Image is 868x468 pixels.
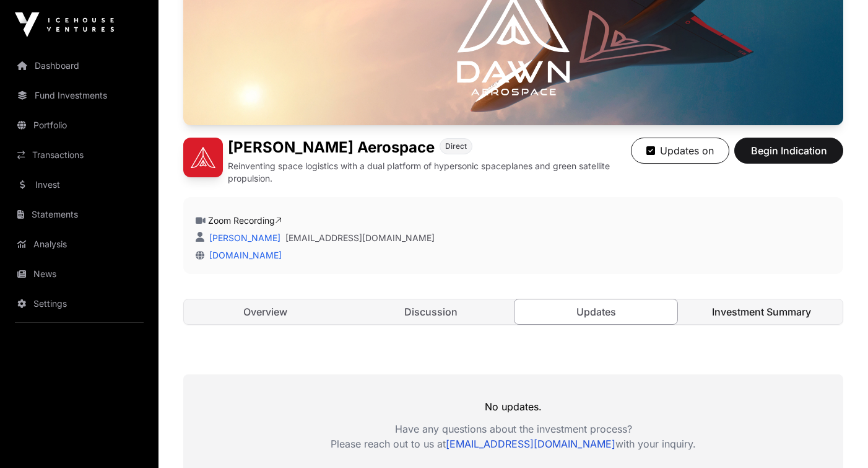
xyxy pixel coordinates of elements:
[183,138,223,177] img: Dawn Aerospace
[15,12,114,37] img: Icehouse Ventures Logo
[349,299,512,324] a: Discussion
[680,299,843,324] a: Investment Summary
[228,138,435,157] h1: [PERSON_NAME] Aerospace
[204,250,282,260] a: [DOMAIN_NAME]
[750,143,828,158] span: Begin Indication
[285,232,435,244] a: [EMAIL_ADDRESS][DOMAIN_NAME]
[10,231,149,258] a: Analysis
[10,290,149,317] a: Settings
[10,141,149,169] a: Transactions
[228,160,631,185] p: Reinventing space logistics with a dual platform of hypersonic spaceplanes and green satellite pr...
[207,232,280,243] a: [PERSON_NAME]
[734,138,843,164] button: Begin Indication
[445,141,467,151] span: Direct
[806,408,868,468] iframe: Chat Widget
[208,215,282,226] a: Zoom Recording
[10,201,149,228] a: Statements
[514,299,678,325] a: Updates
[10,52,149,79] a: Dashboard
[10,112,149,139] a: Portfolio
[183,422,843,451] p: Have any questions about the investment process? Please reach out to us at with your inquiry.
[631,138,729,164] button: Updates on
[10,171,149,198] a: Invest
[446,438,615,450] a: [EMAIL_ADDRESS][DOMAIN_NAME]
[184,299,843,324] nav: Tabs
[734,150,843,162] a: Begin Indication
[10,82,149,109] a: Fund Investments
[10,260,149,288] a: News
[184,299,347,324] a: Overview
